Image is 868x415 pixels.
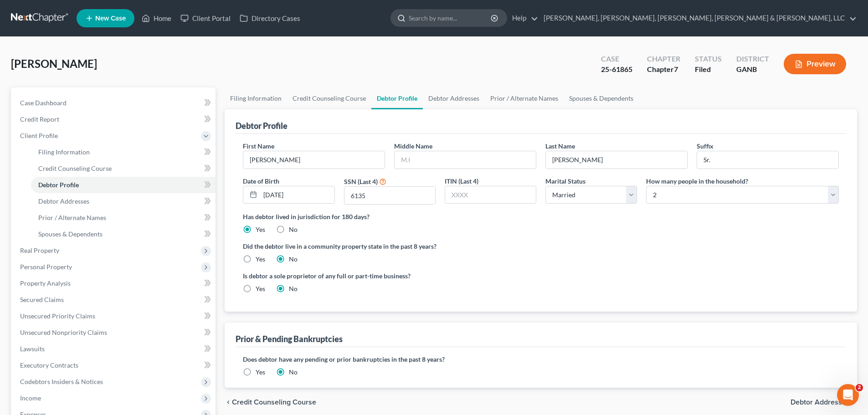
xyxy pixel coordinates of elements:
span: Income [20,394,41,402]
label: Suffix [697,141,714,151]
label: First Name [243,141,274,151]
label: Marital Status [545,176,586,186]
a: [PERSON_NAME], [PERSON_NAME], [PERSON_NAME], [PERSON_NAME] & [PERSON_NAME], LLC [539,10,857,26]
label: How many people in the household? [646,176,748,186]
a: Debtor Profile [31,177,216,193]
span: Property Analysis [20,279,71,287]
span: 2 [856,384,863,391]
span: Credit Report [20,115,59,123]
label: No [289,368,298,377]
span: Spouses & Dependents [38,230,103,238]
div: Chapter [647,54,680,64]
span: Unsecured Nonpriority Claims [20,328,107,336]
span: Real Property [20,246,59,254]
span: Executory Contracts [20,361,78,369]
a: Credit Report [13,111,216,128]
input: XXXX [344,187,435,204]
span: Credit Counseling Course [38,164,112,172]
a: Prior / Alternate Names [31,210,216,226]
label: Yes [256,284,265,293]
label: Date of Birth [243,176,279,186]
label: No [289,225,298,234]
label: Has debtor lived in jurisdiction for 180 days? [243,212,839,221]
label: Yes [256,225,265,234]
span: [PERSON_NAME] [11,57,97,70]
span: Case Dashboard [20,99,67,107]
span: Filing Information [38,148,90,156]
div: 25-61865 [601,64,632,75]
input: XXXX [445,186,536,204]
label: Last Name [545,141,575,151]
div: District [736,54,769,64]
a: Debtor Addresses [31,193,216,210]
label: No [289,284,298,293]
span: Lawsuits [20,345,45,353]
a: Credit Counseling Course [287,87,371,109]
button: Debtor Addresses chevron_right [791,399,857,406]
a: Property Analysis [13,275,216,292]
span: Codebtors Insiders & Notices [20,378,103,385]
label: Yes [256,368,265,377]
a: Spouses & Dependents [564,87,639,109]
a: Executory Contracts [13,357,216,374]
label: Is debtor a sole proprietor of any full or part-time business? [243,271,536,281]
input: MM/DD/YYYY [260,186,334,204]
a: Prior / Alternate Names [485,87,564,109]
span: Client Profile [20,132,58,139]
input: -- [697,151,838,169]
i: chevron_left [225,399,232,406]
input: Search by name... [409,10,492,26]
div: Chapter [647,64,680,75]
span: Debtor Addresses [38,197,89,205]
a: Debtor Profile [371,87,423,109]
a: Lawsuits [13,341,216,357]
span: Debtor Addresses [791,399,850,406]
button: Preview [784,54,846,74]
span: Unsecured Priority Claims [20,312,95,320]
span: Personal Property [20,263,72,271]
a: Unsecured Priority Claims [13,308,216,324]
input: -- [243,151,385,169]
input: M.I [395,151,536,169]
div: Prior & Pending Bankruptcies [236,333,343,344]
div: Debtor Profile [236,120,288,131]
label: Does debtor have any pending or prior bankruptcies in the past 8 years? [243,354,839,364]
a: Spouses & Dependents [31,226,216,242]
span: Prior / Alternate Names [38,214,106,221]
label: SSN (Last 4) [344,177,378,186]
a: Client Portal [176,10,235,26]
a: Credit Counseling Course [31,160,216,177]
a: Case Dashboard [13,95,216,111]
a: Unsecured Nonpriority Claims [13,324,216,341]
div: Filed [695,64,722,75]
button: chevron_left Credit Counseling Course [225,399,316,406]
span: Secured Claims [20,296,64,303]
span: New Case [95,15,126,22]
input: -- [546,151,687,169]
label: Middle Name [394,141,432,151]
label: ITIN (Last 4) [445,176,478,186]
label: Yes [256,255,265,264]
a: Directory Cases [235,10,305,26]
label: Did the debtor live in a community property state in the past 8 years? [243,241,839,251]
a: Filing Information [225,87,287,109]
span: 7 [674,65,678,73]
iframe: Intercom live chat [837,384,859,406]
div: Status [695,54,722,64]
div: Case [601,54,632,64]
a: Help [508,10,538,26]
span: Credit Counseling Course [232,399,316,406]
label: No [289,255,298,264]
span: Debtor Profile [38,181,79,189]
a: Home [137,10,176,26]
div: GANB [736,64,769,75]
a: Filing Information [31,144,216,160]
a: Debtor Addresses [423,87,485,109]
a: Secured Claims [13,292,216,308]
